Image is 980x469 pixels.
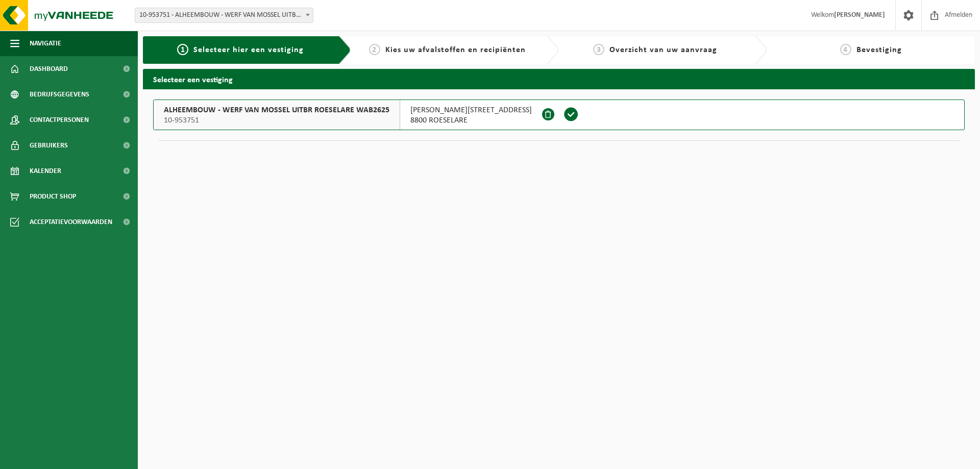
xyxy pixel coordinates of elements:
[164,115,389,126] span: 10-953751
[153,100,965,130] button: ALHEEMBOUW - WERF VAN MOSSEL UITBR ROESELARE WAB2625 10-953751 [PERSON_NAME][STREET_ADDRESS]8800 ...
[856,46,902,54] span: Bevestiging
[30,133,68,158] span: Gebruikers
[609,46,717,54] span: Overzicht van uw aanvraag
[30,158,61,184] span: Kalender
[385,46,526,54] span: Kies uw afvalstoffen en recipiënten
[30,82,89,107] span: Bedrijfsgegevens
[834,11,885,19] strong: [PERSON_NAME]
[30,31,61,56] span: Navigatie
[30,184,76,209] span: Product Shop
[164,105,389,115] span: ALHEEMBOUW - WERF VAN MOSSEL UITBR ROESELARE WAB2625
[840,44,851,55] span: 4
[410,105,532,115] span: [PERSON_NAME][STREET_ADDRESS]
[177,44,188,55] span: 1
[30,107,89,133] span: Contactpersonen
[30,56,68,82] span: Dashboard
[369,44,380,55] span: 2
[30,209,112,235] span: Acceptatievoorwaarden
[410,115,532,126] span: 8800 ROESELARE
[135,8,313,22] span: 10-953751 - ALHEEMBOUW - WERF VAN MOSSEL UITBR ROESELARE WAB2625 - ROESELARE
[193,46,304,54] span: Selecteer hier een vestiging
[135,8,313,23] span: 10-953751 - ALHEEMBOUW - WERF VAN MOSSEL UITBR ROESELARE WAB2625 - ROESELARE
[143,69,975,89] h2: Selecteer een vestiging
[593,44,604,55] span: 3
